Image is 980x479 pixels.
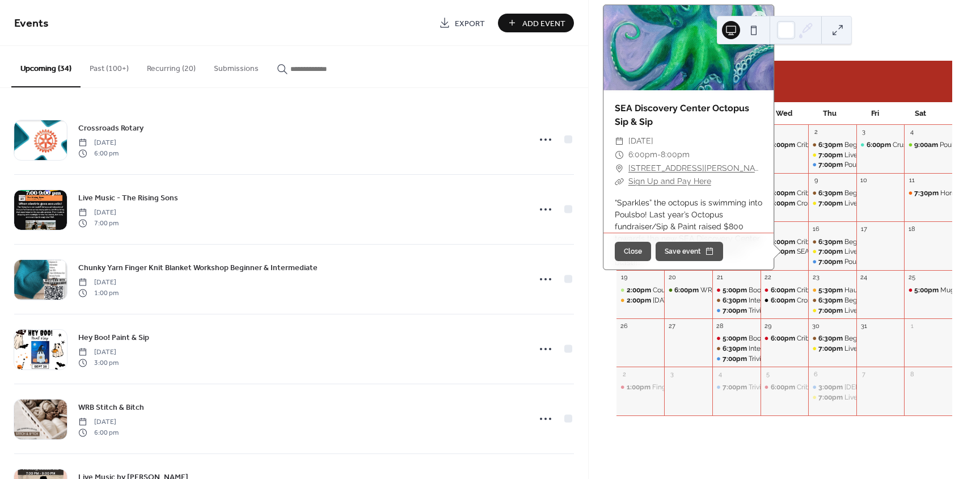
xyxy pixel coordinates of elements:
[771,247,797,257] span: 6:00pm
[771,383,797,392] span: 6:00pm
[620,322,628,330] div: 26
[818,257,844,267] span: 7:00pm
[138,46,205,86] button: Recurring (20)
[628,148,657,162] span: 6:00pm
[78,138,119,148] span: [DATE]
[628,135,653,148] span: [DATE]
[761,199,809,208] div: Crossroads Rotary
[904,188,952,198] div: Horror Short Films - PFF 2025
[498,14,574,32] button: Add Event
[712,354,761,364] div: Trivia Time Live at WRB
[907,322,916,330] div: 1
[856,140,905,150] div: Crushed Glass Art Party
[808,344,856,354] div: Live Music - The Rising Sons
[860,274,868,282] div: 24
[860,177,868,185] div: 10
[78,288,119,298] span: 1:00 pm
[761,247,809,257] div: SEA Discovery Center Octopus Sip & Sip
[78,148,119,158] span: 6:00 pm
[616,285,665,295] div: Country Capers - Celtic Music Jam Session
[844,188,920,198] div: Beginners Line Dancing
[723,285,749,295] span: 5:00pm
[653,296,866,305] div: [DATE] Characters Cookie Decorating Class @ Western Red Brewing
[712,383,761,392] div: Trivia Time Live at WRB
[797,296,855,305] div: Crossroads Rotary
[700,285,761,295] div: WRB Stitch & Bitch
[860,128,868,137] div: 3
[808,334,856,343] div: Beginners Line Dancing
[615,242,651,261] button: Close
[723,344,749,354] span: 6:30pm
[522,18,565,30] span: Add Event
[615,162,624,175] div: ​
[14,12,49,35] span: Events
[818,296,844,305] span: 6:30pm
[771,237,797,247] span: 6:00pm
[749,334,814,343] div: Boom Street Burgers
[668,322,676,330] div: 27
[907,225,916,233] div: 18
[904,285,952,295] div: Mug Club Chili Cookoff
[430,14,493,32] a: Export
[712,285,761,295] div: Boom Street Burgers
[81,46,138,86] button: Past (100+)
[844,257,969,267] div: Poulsbo Lions - Evening Pride - Meeting
[627,296,653,305] span: 2:00pm
[712,344,761,354] div: Intermediate Line Dancing
[628,177,711,186] a: Sign Up and Pay Here
[716,370,724,379] div: 4
[818,344,844,354] span: 7:00pm
[808,393,856,402] div: Live Music - Noah Delos Reyes
[11,46,81,87] button: Upcoming (34)
[78,208,119,218] span: [DATE]
[818,334,844,343] span: 6:30pm
[78,191,178,204] a: Live Music - The Rising Sons
[867,140,893,150] span: 6:00pm
[808,383,856,392] div: Ladies' Night in Lil' Norway
[797,188,844,198] div: Cribbage Night
[898,102,943,125] div: Sat
[818,150,844,160] span: 7:00pm
[723,354,749,364] span: 7:00pm
[808,247,856,257] div: Live Music - The Molo Band
[761,237,809,247] div: Cribbage Night
[78,261,318,274] a: Chunky Yarn Finger Knit Blanket Workshop Beginner & Intermediate
[78,331,149,344] a: Hey Boo! Paint & Sip
[914,285,940,295] span: 5:00pm
[764,274,772,282] div: 22
[860,322,868,330] div: 31
[907,370,916,379] div: 8
[761,188,809,198] div: Cribbage Night
[78,402,144,414] span: WRB Stitch & Bitch
[812,370,820,379] div: 6
[616,296,665,305] div: Halloween Characters Cookie Decorating Class @ Western Red Brewing
[620,370,628,379] div: 2
[652,383,755,392] div: Finger Knit a Santa Gnome Class
[771,199,797,208] span: 6:00pm
[812,177,820,185] div: 9
[749,306,875,316] div: Trivia Time Live at [GEOGRAPHIC_DATA]
[771,285,797,295] span: 6:00pm
[808,150,856,160] div: Live Music by Smokestack Shaw
[808,140,856,150] div: Beginners Line Dancing
[764,322,772,330] div: 29
[812,225,820,233] div: 16
[860,370,868,379] div: 7
[749,285,814,295] div: Boom Street Burgers
[603,197,774,459] div: “Sparkles” the octopus is swimming into Poulsbo! Last year’s Octopus fundraiser/Sip & Paint raise...
[716,274,724,282] div: 21
[812,274,820,282] div: 23
[78,278,119,288] span: [DATE]
[812,128,820,137] div: 2
[620,274,628,282] div: 19
[712,296,761,305] div: Intermediate Line Dancing
[723,296,749,305] span: 6:30pm
[844,237,920,247] div: Beginners Line Dancing
[808,199,856,208] div: Live Music - Artic Blonde
[78,347,119,358] span: [DATE]
[761,140,809,150] div: Cribbage Night
[668,274,676,282] div: 20
[797,285,844,295] div: Cribbage Night
[844,296,920,305] div: Beginners Line Dancing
